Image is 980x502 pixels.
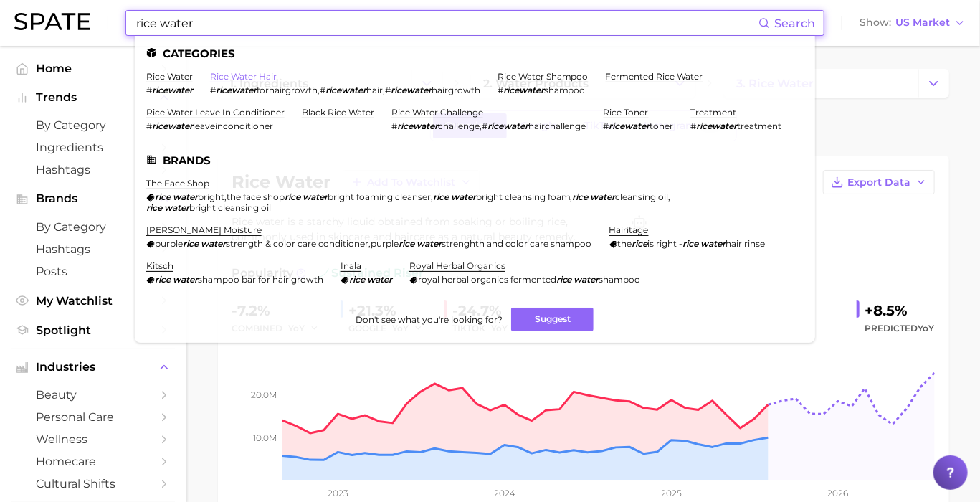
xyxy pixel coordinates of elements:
em: rice [683,238,699,249]
span: challenge [438,120,480,131]
span: cultural shifts [36,477,151,491]
button: Brands [11,188,175,209]
span: My Watchlist [36,294,151,308]
span: strenghth and color care shampoo [442,238,592,249]
em: water [701,238,726,249]
a: hairitage [609,224,649,235]
button: Industries [11,356,175,378]
span: toner [650,120,674,131]
span: shampoo [544,85,586,95]
span: the face shop [227,191,285,202]
span: is right - [648,238,683,249]
a: royal herbal organics [409,260,505,271]
span: # [385,85,391,95]
span: # [146,85,152,95]
span: royal herbal organics fermented [418,274,556,285]
span: bright [198,191,224,202]
span: cleansing oil [616,191,669,202]
a: kitsch [146,260,173,271]
span: # [320,85,325,95]
em: rice [349,274,365,285]
tspan: 2024 [493,488,515,498]
a: Ingredients [11,136,175,158]
em: rice [146,202,162,213]
a: 3. rice water [724,69,918,98]
a: rice water hair [210,71,277,82]
em: rice [632,238,648,249]
span: Spotlight [36,323,151,337]
span: forhairgrowth [257,85,318,95]
span: strength & color care conditioner [226,238,368,249]
span: Predicted [865,320,935,337]
em: water [201,238,226,249]
li: Brands [146,154,804,166]
em: ricewater [152,120,193,131]
div: , , [210,85,480,95]
span: Posts [36,265,151,278]
em: rice [155,274,171,285]
span: bright cleansing foam [476,191,571,202]
a: the face shop [146,178,209,189]
em: water [367,274,392,285]
em: ricewater [487,120,528,131]
em: ricewater [503,85,544,95]
span: shampoo bar for hair growth [198,274,323,285]
span: # [391,120,397,131]
span: YoY [918,323,935,333]
div: +8.5% [865,299,935,322]
em: ricewater [609,120,650,131]
button: Export Data [823,170,935,194]
div: , [146,238,592,249]
a: rice water [146,71,193,82]
em: water [417,238,442,249]
em: rice [573,191,589,202]
em: ricewater [216,85,257,95]
span: Ingredients [36,141,151,154]
span: the [618,238,632,249]
span: Home [36,62,151,75]
em: rice [399,238,414,249]
span: homecare [36,455,151,468]
a: wellness [11,428,175,450]
span: Don't see what you're looking for? [356,314,503,325]
em: rice [155,191,171,202]
span: personal care [36,410,151,424]
span: Search [774,16,815,30]
span: Brands [36,192,151,205]
a: personal care [11,406,175,428]
span: Industries [36,361,151,374]
em: rice [433,191,449,202]
em: ricewater [325,85,366,95]
span: shampoo [599,274,641,285]
span: US Market [895,19,950,27]
span: # [146,120,152,131]
div: , , , , [146,191,786,213]
em: water [173,191,198,202]
span: Show [860,19,891,27]
span: purple [371,238,399,249]
span: # [498,85,503,95]
span: hairchallenge [528,120,586,131]
a: cultural shifts [11,473,175,495]
img: SPATE [14,13,90,30]
em: water [303,191,328,202]
span: bright foaming cleanser [328,191,431,202]
a: by Category [11,216,175,238]
em: water [164,202,189,213]
a: homecare [11,450,175,473]
a: rice toner [604,107,649,118]
em: rice [183,238,199,249]
button: Change Category [918,69,949,98]
span: wellness [36,432,151,446]
em: water [451,191,476,202]
tspan: 2025 [661,488,682,498]
tspan: 2023 [328,488,348,498]
em: rice [285,191,300,202]
em: water [173,274,198,285]
span: beauty [36,388,151,402]
span: treatment [738,120,782,131]
input: Search here for a brand, industry, or ingredient [135,11,758,35]
button: Trends [11,87,175,108]
em: ricewater [697,120,738,131]
span: # [691,120,697,131]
